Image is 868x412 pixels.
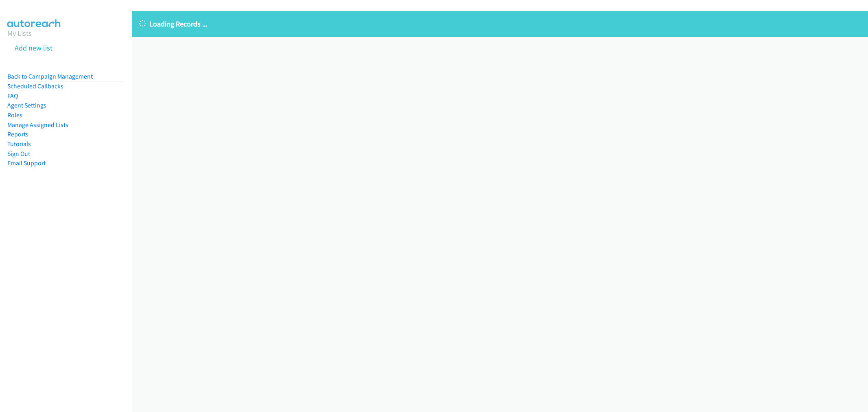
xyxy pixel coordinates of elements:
a: FAQ [7,92,18,100]
a: Back to Campaign Management [7,72,93,80]
a: Reports [7,130,28,138]
a: Manage Assigned Lists [7,121,68,129]
a: Sign Out [7,150,30,158]
a: Add new list [15,43,52,53]
a: Tutorials [7,140,31,148]
a: Roles [7,111,22,119]
p: Loading Records ... [139,18,861,29]
a: My Lists [7,28,32,38]
a: Agent Settings [7,101,46,109]
a: Email Support [7,159,46,167]
a: Scheduled Callbacks [7,82,63,90]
